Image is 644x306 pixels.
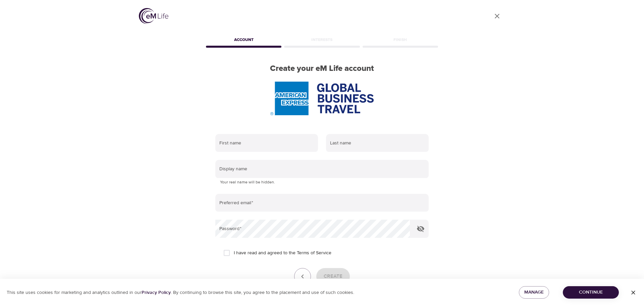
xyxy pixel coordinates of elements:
button: Continue [563,286,619,299]
a: Terms of Service [297,250,331,257]
span: Continue [568,288,613,297]
img: AmEx%20GBT%20logo.png [270,82,374,115]
a: Privacy Policy [142,290,171,296]
button: Manage [519,286,549,299]
img: logo [139,8,168,24]
p: Your real name will be hidden. [220,179,424,186]
span: Manage [524,288,544,297]
span: I have read and agreed to the [234,250,331,257]
h2: Create your eM Life account [205,64,439,74]
a: close [489,8,505,24]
